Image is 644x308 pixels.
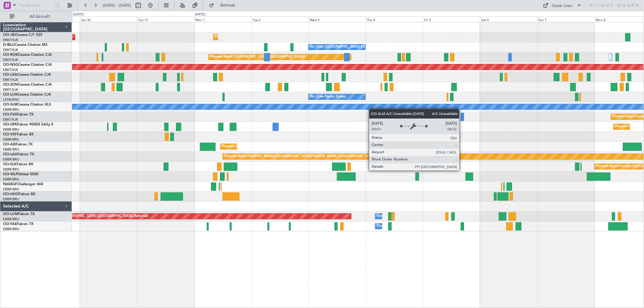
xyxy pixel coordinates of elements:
[3,197,19,202] a: EBBR/BRU
[224,152,403,161] div: Planned Maint [PERSON_NAME]-[GEOGRAPHIC_DATA][PERSON_NAME] ([GEOGRAPHIC_DATA][PERSON_NAME])
[423,17,480,22] div: Fri 5
[3,192,19,196] span: OO-HHO
[3,33,16,37] span: OO-JID
[3,53,18,57] span: OO-ROK
[3,93,51,97] a: OO-LUXCessna Citation CJ4
[3,113,34,116] a: OO-FSXFalcon 7X
[3,73,17,77] span: OO-LXA
[3,58,18,62] a: EBKT/KJK
[215,3,241,8] span: Refresh
[3,127,19,132] a: EBBR/BRU
[103,3,131,8] span: [DATE] - [DATE]
[377,212,418,221] div: Owner Melsbroek Air Base
[206,1,242,10] button: Refresh
[252,17,309,22] div: Tue 2
[3,177,19,182] a: EBBR/BRU
[3,43,47,47] a: D-IBLUCessna Citation M2
[3,83,52,87] a: OO-ZUNCessna Citation CJ4
[3,187,19,192] a: EBBR/BRU
[480,17,537,22] div: Sat 6
[3,38,18,42] a: EBKT/KJK
[39,212,148,221] div: Planned Maint [GEOGRAPHIC_DATA] ([GEOGRAPHIC_DATA] National)
[3,113,17,116] span: OO-FSX
[80,17,137,22] div: Sat 30
[3,153,18,156] span: OO-LAH
[3,133,34,136] a: OO-VSFFalcon 8X
[3,73,51,77] a: OO-LXACessna Citation CJ4
[377,222,418,231] div: Owner Melsbroek Air Base
[3,167,19,172] a: EBBR/BRU
[194,17,252,22] div: Mon 1
[3,133,17,136] span: OO-VSF
[3,123,17,126] span: OO-GPE
[3,117,18,122] a: EBKT/KJK
[3,227,19,231] a: EBBR/BRU
[7,12,66,21] button: All Aircraft
[540,1,585,10] button: Quick Links
[3,63,18,67] span: OO-NSG
[3,93,17,97] span: OO-LUX
[3,173,38,176] a: OO-WLPGlobal 5500
[3,78,18,82] a: EBKT/KJK
[3,97,20,102] a: LFSN/ENC
[3,123,53,126] a: OO-GPEFalcon 900EX EASy II
[18,1,53,10] input: Trip Number
[3,87,18,92] a: EBKT/KJK
[3,83,18,87] span: OO-ZUN
[3,107,19,112] a: EBBR/BRU
[215,33,285,42] div: Planned Maint Kortrijk-[GEOGRAPHIC_DATA]
[3,217,19,221] a: EBBR/BRU
[3,33,42,37] a: OO-JIDCessna CJ1 525
[366,17,423,22] div: Thu 4
[16,14,64,19] span: All Aircraft
[3,163,33,166] a: OO-ELKFalcon 8X
[3,48,18,52] a: EBKT/KJK
[3,147,19,152] a: EBBR/BRU
[310,43,411,52] div: No Crew [GEOGRAPHIC_DATA] ([GEOGRAPHIC_DATA] National)
[3,103,18,106] span: OO-SLM
[3,103,51,106] a: OO-SLMCessna Citation XLS
[3,137,19,142] a: EBBR/BRU
[3,212,35,216] a: OO-LUMFalcon 7X
[210,52,305,62] div: Planned Maint [GEOGRAPHIC_DATA] ([GEOGRAPHIC_DATA])
[552,3,573,9] div: Quick Links
[73,12,84,17] div: [DATE]
[137,17,194,22] div: Sun 31
[3,173,18,176] span: OO-WLP
[310,92,346,101] div: No Crew Nancy (Essey)
[3,153,34,156] a: OO-LAHFalcon 7X
[3,63,52,67] a: OO-NSGCessna Citation CJ4
[3,143,33,146] a: OO-AIEFalcon 7X
[3,157,19,162] a: EBBR/BRU
[3,183,43,186] a: N604GFChallenger 604
[3,68,18,72] a: EBKT/KJK
[3,53,52,57] a: OO-ROKCessna Citation CJ4
[195,12,206,17] div: [DATE]
[3,183,17,186] span: N604GF
[3,222,17,226] span: OO-FAE
[537,17,594,22] div: Sun 7
[3,163,17,166] span: OO-ELK
[222,142,317,151] div: Planned Maint [GEOGRAPHIC_DATA] ([GEOGRAPHIC_DATA])
[309,17,366,22] div: Wed 3
[3,212,18,216] span: OO-LUM
[3,192,35,196] a: OO-HHOFalcon 8X
[3,222,34,226] a: OO-FAEFalcon 7X
[3,43,15,47] span: D-IBLU
[3,143,16,146] span: OO-AIE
